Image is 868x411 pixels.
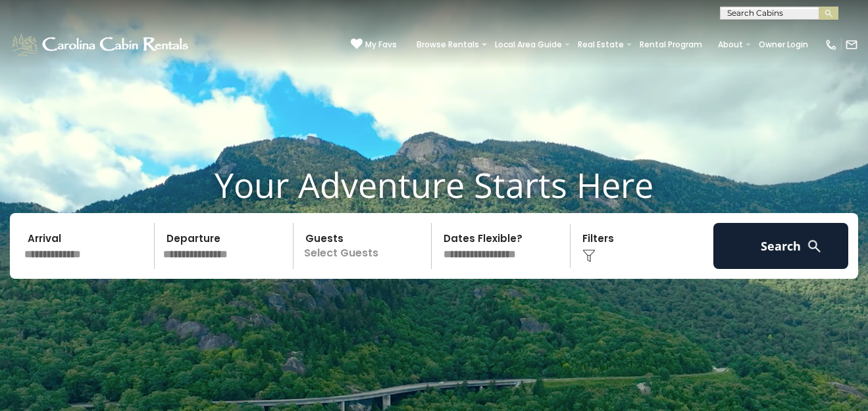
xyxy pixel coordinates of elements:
[10,164,858,205] h1: Your Adventure Starts Here
[633,36,709,54] a: Rental Program
[845,38,858,51] img: mail-regular-white.png
[297,223,432,269] p: Select Guests
[10,32,192,58] img: White-1-1-2.png
[711,36,750,54] a: About
[713,223,848,269] button: Search
[488,36,569,54] a: Local Area Guide
[825,38,838,51] img: phone-regular-white.png
[571,36,630,54] a: Real Estate
[410,36,486,54] a: Browse Rentals
[365,39,397,51] span: My Favs
[351,38,397,51] a: My Favs
[752,36,815,54] a: Owner Login
[582,249,596,262] img: filter--v1.png
[806,238,823,254] img: search-regular-white.png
